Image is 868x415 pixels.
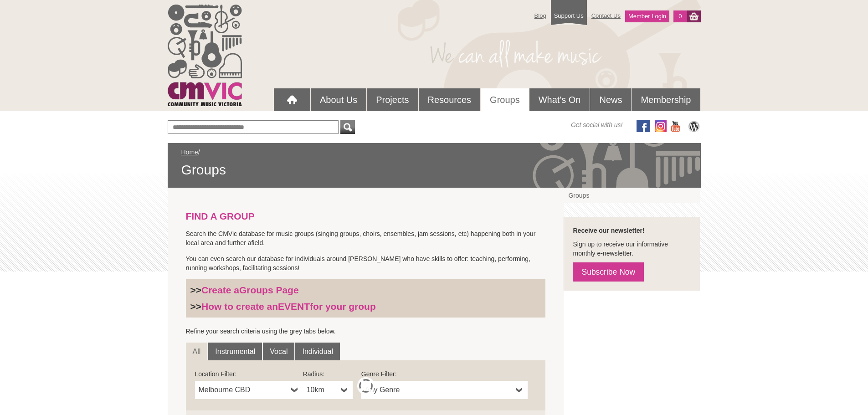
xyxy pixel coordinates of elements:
a: Home [181,149,198,156]
a: 10km [303,381,353,399]
a: Subscribe Now [573,262,644,282]
a: About Us [311,88,366,111]
span: Get social with us! [571,120,623,129]
a: Groups [564,188,700,203]
strong: FIND A GROUP [186,211,255,221]
p: Refine your search criteria using the grey tabs below. [186,327,546,336]
a: Contact Us [587,8,625,24]
h3: >> [190,301,541,313]
a: Create aGroups Page [201,285,299,295]
a: Resources [419,88,481,111]
label: Genre Filter: [361,369,528,379]
p: Search the CMVic database for music groups (singing groups, choirs, ensembles, jam sessions, etc)... [186,229,546,247]
a: News [590,88,631,111]
div: / [181,148,687,179]
span: Any Genre [365,384,512,395]
a: Any Genre [361,381,528,399]
a: Instrumental [208,343,262,361]
a: Groups [481,88,529,111]
a: Vocal [263,343,294,361]
strong: EVENT [278,301,310,312]
h3: >> [190,284,541,296]
span: 10km [307,384,337,395]
span: Melbourne CBD [199,384,288,395]
a: All [186,343,208,361]
a: Membership [632,88,700,111]
label: Radius: [303,369,353,379]
a: What's On [529,88,590,111]
img: cmvic_logo.png [168,5,242,106]
a: Member Login [625,10,669,22]
a: 0 [673,10,687,22]
a: Blog [530,8,551,24]
a: How to create anEVENTfor your group [201,301,376,312]
a: Individual [295,343,340,361]
label: Location Filter: [195,369,303,379]
img: icon-instagram.png [655,120,667,132]
span: Groups [181,161,687,179]
strong: Receive our newsletter! [573,227,644,234]
a: Projects [367,88,418,111]
a: Melbourne CBD [195,381,303,399]
p: Sign up to receive our informative monthly e-newsletter. [573,240,691,258]
img: CMVic Blog [687,120,701,132]
p: You can even search our database for individuals around [PERSON_NAME] who have skills to offer: t... [186,254,546,272]
strong: Groups Page [239,285,299,295]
